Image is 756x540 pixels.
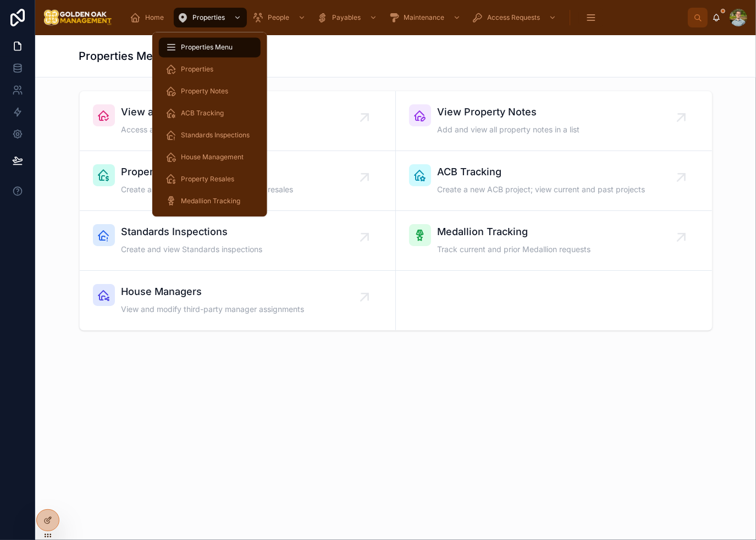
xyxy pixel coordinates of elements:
[438,244,591,255] span: Track current and prior Medallion requests
[438,164,645,180] span: ACB Tracking
[181,131,250,140] span: Standards Inspections
[122,164,294,180] span: Property Resales
[122,304,305,315] span: View and modify third-party manager assignments
[122,284,305,299] span: House Managers
[122,224,263,240] span: Standards Inspections
[468,8,562,27] a: Access Requests
[159,169,261,189] a: Property Resales
[249,8,311,27] a: People
[181,109,224,118] span: ACB Tracking
[181,43,233,52] span: Properties Menu
[181,65,213,74] span: Properties
[438,224,591,240] span: Medallion Tracking
[159,81,261,101] a: Property Notes
[145,13,164,22] span: Home
[396,91,712,151] a: View Property NotesAdd and view all property notes in a list
[438,184,645,195] span: Create a new ACB project; view current and past projects
[159,103,261,123] a: ACB Tracking
[181,153,244,162] span: House Management
[159,59,261,79] a: Properties
[159,125,261,145] a: Standards Inspections
[396,151,712,211] a: ACB TrackingCreate a new ACB project; view current and past projects
[438,124,580,135] span: Add and view all property notes in a list
[404,13,444,22] span: Maintenance
[174,8,247,27] a: Properties
[122,124,261,135] span: Access all details related to a property
[80,211,396,271] a: Standards InspectionsCreate and view Standards inspections
[159,147,261,167] a: House Management
[159,37,261,57] a: Properties Menu
[268,13,289,22] span: People
[80,151,396,211] a: Property ResalesCreate a new resale checklist; view past resales
[385,8,466,27] a: Maintenance
[487,13,540,22] span: Access Requests
[181,197,240,205] span: Medallion Tracking
[159,191,261,211] a: Medallion Tracking
[126,8,172,27] a: Home
[80,91,396,151] a: View all PropertiesAccess all details related to a property
[192,13,225,22] span: Properties
[79,48,167,64] h1: Properties Menu
[122,104,261,120] span: View all Properties
[181,87,228,96] span: Property Notes
[313,8,383,27] a: Payables
[438,104,580,120] span: View Property Notes
[80,271,396,330] a: House ManagersView and modify third-party manager assignments
[332,13,361,22] span: Payables
[396,211,712,271] a: Medallion TrackingTrack current and prior Medallion requests
[181,175,234,183] span: Property Resales
[121,5,688,30] div: scrollable content
[122,244,263,255] span: Create and view Standards inspections
[44,9,112,26] img: App logo
[122,184,294,195] span: Create a new resale checklist; view past resales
